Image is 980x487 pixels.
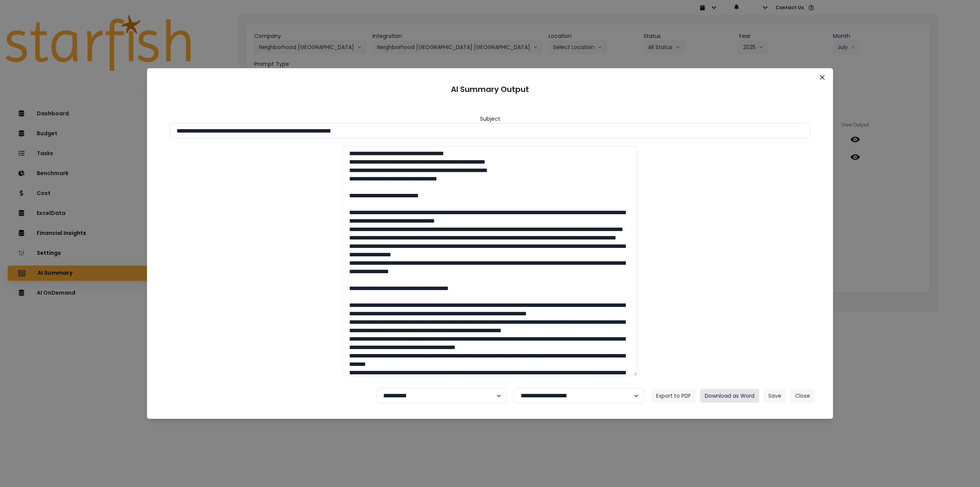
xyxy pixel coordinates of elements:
[816,71,828,84] button: Close
[700,389,759,403] button: Download as Word
[764,389,786,403] button: Save
[156,77,824,101] header: AI Summary Output
[652,389,696,403] button: Export to PDF
[791,389,815,403] button: Close
[480,115,500,123] header: Subject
